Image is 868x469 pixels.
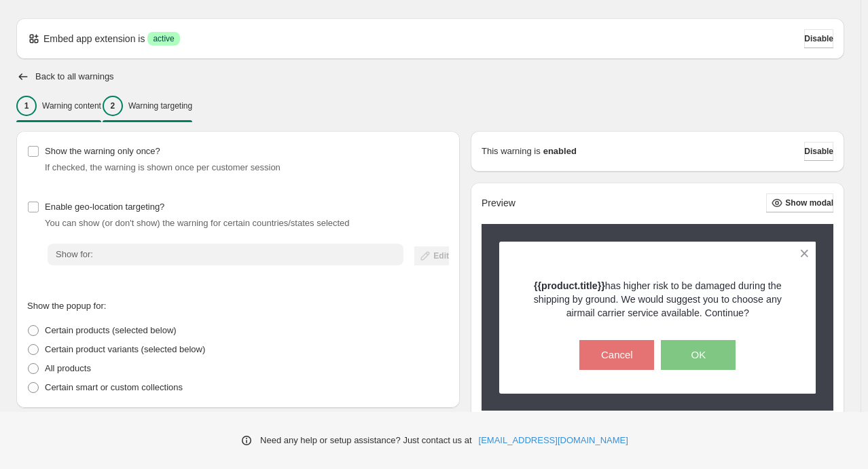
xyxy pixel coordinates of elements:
span: You can show (or don't show) the warning for certain countries/states selected [45,218,350,228]
strong: enabled [543,145,577,158]
p: has higher risk to be damaged during the shipping by ground. We would suggest you to choose any a... [523,279,793,320]
button: Disable [804,29,833,48]
button: Show modal [766,193,833,212]
span: Show modal [785,198,833,208]
h2: Preview [482,198,516,209]
button: 1Warning content [16,92,101,120]
strong: {{product.title}} [534,280,605,291]
span: Show the popup for: [27,301,106,311]
span: Show the warning only once? [45,146,160,156]
h2: Back to all warnings [35,71,114,82]
div: 2 [103,96,123,116]
span: Show for: [56,249,93,259]
p: This warning is [482,145,541,158]
button: 2Warning targeting [103,92,192,120]
button: OK [661,340,736,370]
span: Certain products (selected below) [45,325,177,335]
p: Warning content [42,100,101,111]
a: [EMAIL_ADDRESS][DOMAIN_NAME] [479,434,628,447]
span: Disable [804,146,833,157]
span: If checked, the warning is shown once per customer session [45,162,281,172]
button: Cancel [579,340,654,370]
div: 1 [16,96,37,116]
span: Disable [804,33,833,44]
span: active [153,33,174,44]
p: Certain smart or custom collections [45,381,183,394]
span: Certain product variants (selected below) [45,344,205,354]
p: Warning targeting [128,100,192,111]
button: Disable [804,142,833,161]
p: All products [45,362,91,375]
p: Embed app extension is [43,32,145,45]
span: Enable geo-location targeting? [45,202,164,212]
